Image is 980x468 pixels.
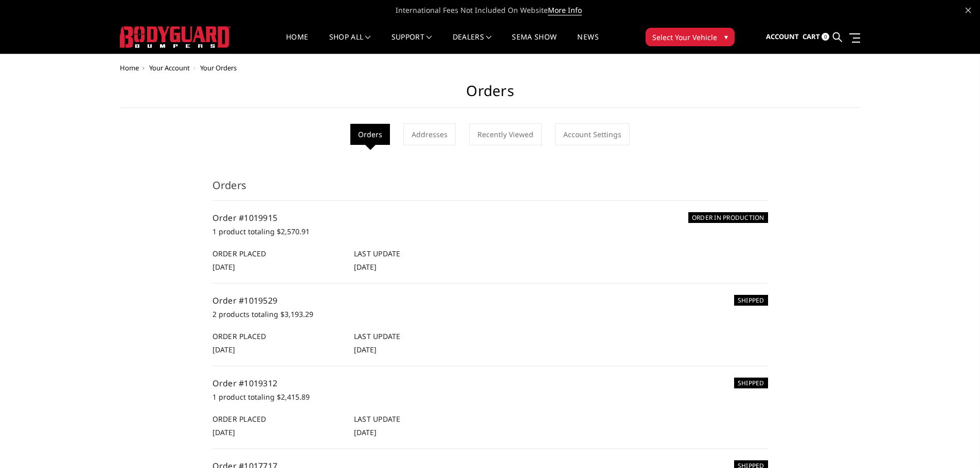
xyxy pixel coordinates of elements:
[149,63,190,72] a: Your Account
[766,32,799,41] span: Account
[212,414,343,424] h6: Order Placed
[286,33,308,53] a: Home
[212,391,768,403] p: 1 product totaling $2,415.89
[212,262,235,272] span: [DATE]
[688,212,768,223] h6: ORDER IN PRODUCTION
[120,63,139,72] a: Home
[391,33,432,53] a: Support
[200,63,237,72] span: Your Orders
[766,23,799,51] a: Account
[212,178,768,201] h3: Orders
[803,32,820,41] span: Cart
[120,26,230,48] img: BODYGUARD BUMPERS
[469,123,542,145] a: Recently Viewed
[577,33,598,53] a: News
[212,226,768,238] p: 1 product totaling $2,570.91
[350,124,390,145] li: Orders
[212,345,235,354] span: [DATE]
[212,212,278,223] a: Order #1019915
[212,308,768,321] p: 2 products totaling $3,193.29
[354,427,377,437] span: [DATE]
[354,331,485,342] h6: Last Update
[403,123,456,145] a: Addresses
[555,123,630,145] a: Account Settings
[822,33,829,41] span: 0
[652,32,717,43] span: Select Your Vehicle
[734,295,768,306] h6: SHIPPED
[212,295,278,306] a: Order #1019529
[354,345,377,354] span: [DATE]
[724,31,728,42] span: ▾
[512,33,557,53] a: SEMA Show
[548,5,582,15] a: More Info
[354,248,485,259] h6: Last Update
[354,262,377,272] span: [DATE]
[803,23,829,51] a: Cart 0
[734,378,768,388] h6: SHIPPED
[212,427,235,437] span: [DATE]
[354,414,485,424] h6: Last Update
[329,33,371,53] a: shop all
[212,331,343,342] h6: Order Placed
[212,378,278,389] a: Order #1019312
[120,82,861,108] h1: Orders
[212,248,343,259] h6: Order Placed
[646,28,735,46] button: Select Your Vehicle
[453,33,492,53] a: Dealers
